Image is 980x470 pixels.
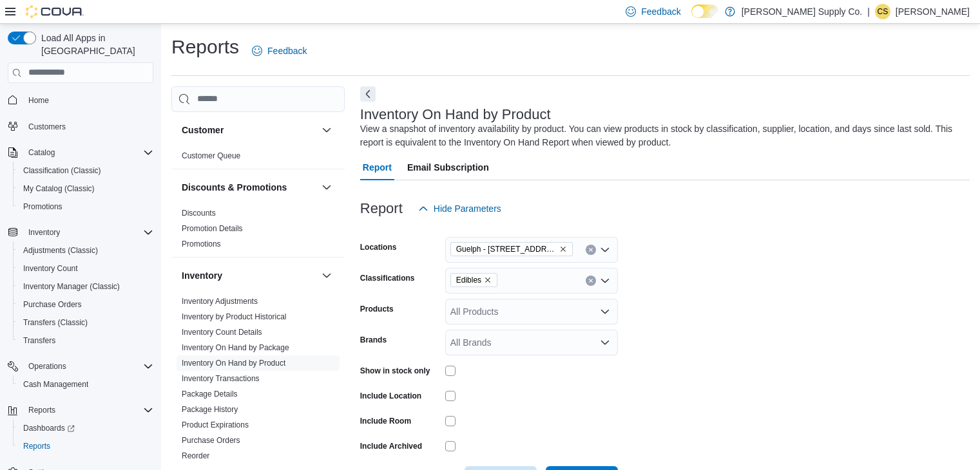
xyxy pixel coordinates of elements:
button: Open list of options [600,306,610,317]
button: Transfers [13,332,159,350]
button: Classification (Classic) [13,162,159,180]
span: Reports [23,441,50,451]
span: Transfers (Classic) [23,317,88,328]
span: Inventory On Hand by Package [182,343,289,353]
a: Feedback [247,38,312,64]
span: Home [23,92,153,108]
button: Open list of options [600,245,610,255]
span: Reports [28,405,55,415]
button: Inventory [3,223,159,241]
button: Reports [13,437,159,455]
a: Dashboards [18,420,80,436]
p: [PERSON_NAME] [896,4,970,19]
span: Transfers [23,335,55,346]
a: Reports [18,438,55,454]
button: Remove Guelph - 1515 Gordon St Unit 106 from selection in this group [559,245,567,253]
span: Discounts [182,208,216,218]
span: Transfers [18,333,153,348]
h3: Discounts & Promotions [182,181,287,194]
span: Inventory [23,225,153,240]
div: Discounts & Promotions [171,205,345,257]
button: Purchase Orders [13,296,159,314]
a: Classification (Classic) [18,163,106,178]
button: Customer [319,122,334,138]
span: Cash Management [23,379,88,390]
span: Inventory Adjustments [182,296,258,306]
span: Purchase Orders [18,297,153,312]
button: Open list of options [600,276,610,286]
button: Cash Management [13,375,159,393]
a: Inventory Transactions [182,374,260,383]
span: Inventory Transactions [182,373,260,384]
span: Transfers (Classic) [18,315,153,330]
span: Home [28,95,49,106]
span: Adjustments (Classic) [18,243,153,258]
a: My Catalog (Classic) [18,181,100,196]
span: Reports [18,438,153,454]
button: Discounts & Promotions [319,180,334,195]
span: Customers [23,118,153,135]
span: Inventory On Hand by Product [182,358,285,368]
button: Customer [182,124,316,136]
span: Edibles [450,273,497,287]
a: Inventory by Product Historical [182,312,287,321]
img: Cova [26,5,84,18]
button: Catalog [23,145,60,160]
a: Purchase Orders [18,297,87,312]
button: Discounts & Promotions [182,181,316,194]
span: Inventory Manager (Classic) [23,281,120,292]
span: Cash Management [18,377,153,392]
label: Show in stock only [360,366,430,376]
span: Classification (Classic) [23,165,101,176]
label: Classifications [360,273,415,283]
button: Customers [3,117,159,136]
a: Package History [182,405,238,414]
span: Reports [23,402,153,418]
span: Guelph - 1515 Gordon St Unit 106 [450,242,573,256]
span: Dark Mode [691,18,692,19]
a: Adjustments (Classic) [18,243,103,258]
div: View a snapshot of inventory availability by product. You can view products in stock by classific... [360,122,963,149]
button: Promotions [13,198,159,216]
span: Inventory [28,227,60,238]
h1: Reports [171,34,239,60]
span: Classification (Classic) [18,163,153,178]
span: Inventory by Product Historical [182,312,287,322]
a: Discounts [182,209,216,218]
span: Reorder [182,451,209,461]
button: Inventory [319,268,334,283]
span: Feedback [641,5,680,18]
a: Customers [23,119,71,135]
button: Clear input [586,276,596,286]
button: My Catalog (Classic) [13,180,159,198]
a: Inventory Manager (Classic) [18,279,125,294]
span: Operations [23,359,153,374]
span: Promotions [23,202,62,212]
label: Products [360,304,394,314]
span: Product Expirations [182,420,249,430]
span: Hide Parameters [434,202,501,215]
span: Email Subscription [407,155,489,180]
label: Locations [360,242,397,252]
h3: Inventory On Hand by Product [360,107,551,122]
span: Purchase Orders [182,435,240,446]
a: Promotions [18,199,68,214]
input: Dark Mode [691,5,718,18]
span: Inventory Count [23,263,78,274]
button: Inventory Count [13,259,159,277]
a: Cash Management [18,377,93,392]
span: Dashboards [18,420,153,436]
a: Product Expirations [182,420,249,429]
span: Package Details [182,389,238,399]
p: [PERSON_NAME] Supply Co. [742,4,863,19]
p: | [867,4,870,19]
span: Promotions [18,199,153,214]
span: CS [878,4,889,19]
a: Purchase Orders [182,436,240,445]
a: Inventory Count Details [182,328,262,337]
a: Inventory On Hand by Product [182,359,285,368]
span: Guelph - [STREET_ADDRESS][PERSON_NAME] [456,243,557,256]
span: Operations [28,361,66,371]
span: Customer Queue [182,151,240,161]
h3: Report [360,201,403,216]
